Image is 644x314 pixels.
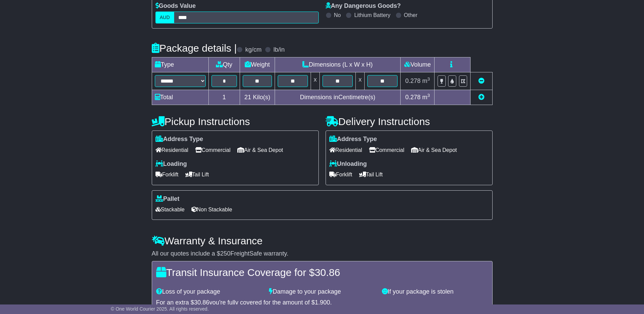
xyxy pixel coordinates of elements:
td: Dimensions in Centimetre(s) [275,90,401,105]
div: Loss of your package [153,288,266,296]
span: Tail Lift [185,169,209,180]
span: Air & Sea Depot [411,145,457,155]
span: Tail Lift [359,169,383,180]
label: Any Dangerous Goods? [326,2,401,10]
label: Lithium Battery [354,12,390,18]
span: m [422,94,430,101]
span: Commercial [369,145,404,155]
span: 0.278 [405,77,421,84]
label: No [334,12,341,18]
td: Type [152,57,208,72]
td: x [356,72,365,90]
span: m [422,77,430,84]
td: Dimensions (L x W x H) [275,57,401,72]
span: © One World Courier 2025. All rights reserved. [111,306,209,312]
label: AUD [155,12,174,23]
span: Forklift [329,169,352,180]
td: Qty [208,57,240,72]
td: Weight [240,57,275,72]
td: 1 [208,90,240,105]
div: If your package is stolen [379,288,492,296]
span: 30.86 [315,267,340,278]
label: kg/cm [245,46,261,54]
h4: Pickup Instructions [152,116,319,127]
td: Volume [401,57,435,72]
span: Non Stackable [191,204,232,215]
td: Kilo(s) [240,90,275,105]
span: Residential [155,145,188,155]
h4: Delivery Instructions [326,116,493,127]
h4: Warranty & Insurance [152,235,493,246]
label: Loading [155,160,187,168]
label: Address Type [329,136,377,143]
label: Address Type [155,136,203,143]
h4: Transit Insurance Coverage for $ [156,267,488,278]
div: All our quotes include a $ FreightSafe warranty. [152,250,493,258]
span: Residential [329,145,362,155]
sup: 3 [427,76,430,82]
span: Stackable [155,204,185,215]
span: 0.278 [405,94,421,101]
span: 30.86 [194,299,209,306]
label: Pallet [155,195,180,203]
label: Other [404,12,418,18]
label: Unloading [329,160,367,168]
label: lb/in [273,46,284,54]
label: Goods Value [155,2,196,10]
a: Add new item [478,94,484,101]
span: 1,900 [315,299,330,306]
span: Forklift [155,169,179,180]
span: 250 [220,250,231,257]
span: 21 [244,94,251,101]
h4: Package details | [152,42,237,54]
div: Damage to your package [265,288,379,296]
td: x [311,72,319,90]
span: Air & Sea Depot [237,145,283,155]
div: For an extra $ you're fully covered for the amount of $ . [156,299,488,307]
td: Total [152,90,208,105]
span: Commercial [195,145,231,155]
sup: 3 [427,93,430,98]
a: Remove this item [478,77,484,84]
